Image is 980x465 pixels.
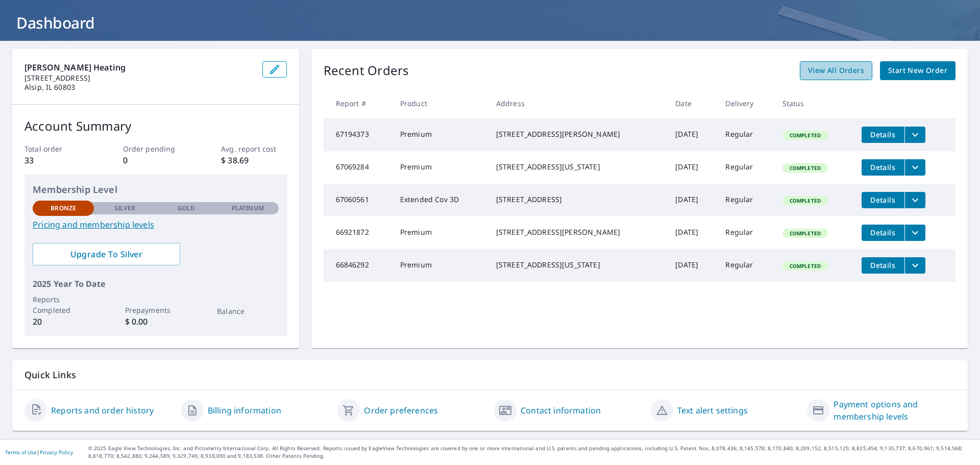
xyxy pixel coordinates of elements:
[880,61,955,80] a: Start New Order
[496,260,659,270] div: [STREET_ADDRESS][US_STATE]
[51,204,76,213] p: Bronze
[783,230,827,237] span: Completed
[33,294,94,315] p: Reports Completed
[783,262,827,270] span: Completed
[324,184,392,216] td: 67060561
[114,204,136,213] p: Silver
[123,143,188,154] p: Order pending
[178,204,195,213] p: Gold
[717,118,774,151] td: Regular
[800,61,872,80] a: View All Orders
[783,164,827,172] span: Completed
[521,404,601,417] a: Contact information
[717,216,774,249] td: Regular
[667,184,717,216] td: [DATE]
[496,129,659,139] div: [STREET_ADDRESS][PERSON_NAME]
[888,64,947,77] span: Start New Order
[24,83,254,92] p: Alsip, IL 60803
[717,249,774,282] td: Regular
[33,243,180,265] a: Upgrade To Silver
[5,449,37,456] a: Terms of Use
[677,404,748,417] a: Text alert settings
[24,74,254,83] p: [STREET_ADDRESS]
[862,192,904,208] button: detailsBtn-67060561
[774,88,853,118] th: Status
[667,216,717,249] td: [DATE]
[208,404,281,417] a: Billing information
[221,143,286,154] p: Avg. report cost
[667,249,717,282] td: [DATE]
[808,64,864,77] span: View All Orders
[868,130,898,139] span: Details
[217,306,278,316] p: Balance
[392,216,488,249] td: Premium
[783,197,827,204] span: Completed
[488,88,667,118] th: Address
[496,162,659,172] div: [STREET_ADDRESS][US_STATE]
[904,225,925,241] button: filesDropdownBtn-66921872
[33,315,94,328] p: 20
[324,249,392,282] td: 66846292
[125,305,186,315] p: Prepayments
[783,132,827,139] span: Completed
[868,162,898,172] span: Details
[496,227,659,237] div: [STREET_ADDRESS][PERSON_NAME]
[324,216,392,249] td: 66921872
[904,159,925,176] button: filesDropdownBtn-67069284
[717,151,774,184] td: Regular
[862,225,904,241] button: detailsBtn-66921872
[24,117,287,135] p: Account Summary
[667,151,717,184] td: [DATE]
[40,449,73,456] a: Privacy Policy
[868,260,898,270] span: Details
[324,61,409,80] p: Recent Orders
[324,118,392,151] td: 67194373
[868,228,898,237] span: Details
[904,192,925,208] button: filesDropdownBtn-67060561
[41,249,172,260] span: Upgrade To Silver
[24,143,90,154] p: Total order
[904,257,925,274] button: filesDropdownBtn-66846292
[12,12,968,33] h1: Dashboard
[868,195,898,205] span: Details
[496,194,659,205] div: [STREET_ADDRESS]
[392,184,488,216] td: Extended Cov 3D
[834,398,955,423] a: Payment options and membership levels
[862,127,904,143] button: detailsBtn-67194373
[324,88,392,118] th: Report #
[33,183,279,197] p: Membership Level
[392,249,488,282] td: Premium
[667,88,717,118] th: Date
[717,184,774,216] td: Regular
[123,154,188,166] p: 0
[33,218,279,231] a: Pricing and membership levels
[904,127,925,143] button: filesDropdownBtn-67194373
[364,404,438,417] a: Order preferences
[24,154,90,166] p: 33
[24,61,254,74] p: [PERSON_NAME] Heating
[324,151,392,184] td: 67069284
[232,204,264,213] p: Platinum
[717,88,774,118] th: Delivery
[392,151,488,184] td: Premium
[88,445,975,460] p: © 2025 Eagle View Technologies, Inc. and Pictometry International Corp. All Rights Reserved. Repo...
[125,315,186,328] p: $ 0.00
[862,257,904,274] button: detailsBtn-66846292
[24,369,955,381] p: Quick Links
[667,118,717,151] td: [DATE]
[862,159,904,176] button: detailsBtn-67069284
[392,88,488,118] th: Product
[33,278,279,290] p: 2025 Year To Date
[5,449,73,455] p: |
[221,154,286,166] p: $ 38.69
[51,404,154,417] a: Reports and order history
[392,118,488,151] td: Premium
